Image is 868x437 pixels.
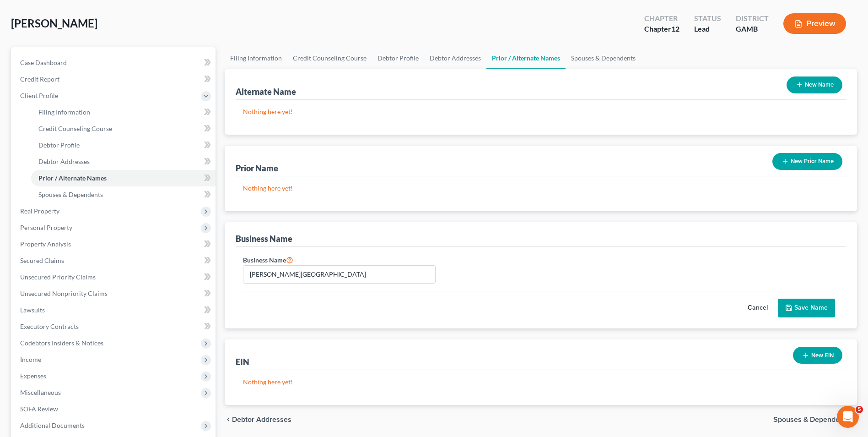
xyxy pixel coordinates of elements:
div: Chapter [644,24,679,34]
span: Debtor Profile [38,141,80,149]
a: Executory Contracts [13,318,216,335]
span: Codebtors Insiders & Notices [20,339,103,347]
span: Spouses & Dependents [38,191,103,198]
span: Case Dashboard [20,59,67,66]
div: Prior Name [236,163,278,174]
span: Property Analysis [20,240,71,248]
span: Executory Contracts [20,322,79,330]
a: Spouses & Dependents [566,47,641,69]
a: Spouses & Dependents [31,186,216,203]
span: 12 [671,24,679,33]
i: chevron_left [225,416,232,423]
a: Secured Claims [13,252,216,269]
span: Income [20,355,41,363]
div: GAMB [736,24,769,34]
a: Unsecured Priority Claims [13,269,216,285]
a: Debtor Addresses [31,153,216,170]
a: Debtor Profile [372,47,424,69]
button: Cancel [738,299,778,317]
label: Business Name [243,254,293,265]
span: Expenses [20,372,46,380]
button: chevron_left Debtor Addresses [225,416,291,423]
span: [PERSON_NAME] [11,16,97,30]
a: Case Dashboard [13,55,216,71]
p: Nothing here yet! [243,377,839,387]
span: Filing Information [38,108,90,116]
button: New Prior Name [772,153,842,170]
div: EIN [236,356,249,367]
span: SOFA Review [20,405,58,413]
a: Debtor Addresses [424,47,486,69]
span: Personal Property [20,224,72,231]
a: Lawsuits [13,302,216,318]
a: SOFA Review [13,401,216,417]
a: Debtor Profile [31,137,216,153]
span: Debtor Addresses [38,158,90,165]
div: Alternate Name [236,86,296,97]
span: 5 [856,406,863,413]
a: Credit Counseling Course [287,47,372,69]
button: New Name [787,76,842,93]
a: Prior / Alternate Names [31,170,216,186]
span: Unsecured Nonpriority Claims [20,290,108,297]
span: Client Profile [20,92,58,99]
iframe: Intercom live chat [837,406,859,428]
button: Spouses & Dependents chevron_right [773,416,857,423]
a: Credit Counseling Course [31,120,216,137]
a: Unsecured Nonpriority Claims [13,285,216,302]
span: Miscellaneous [20,388,61,396]
p: Nothing here yet! [243,107,839,116]
button: New EIN [793,347,842,364]
div: Business Name [236,233,292,244]
div: Chapter [644,13,679,24]
div: Status [694,13,721,24]
a: Credit Report [13,71,216,87]
span: Debtor Addresses [232,416,291,423]
span: Additional Documents [20,421,85,429]
a: Filing Information [225,47,287,69]
span: Credit Report [20,75,59,83]
span: Credit Counseling Course [38,125,112,132]
a: Property Analysis [13,236,216,252]
div: District [736,13,769,24]
div: Lead [694,24,721,34]
span: Spouses & Dependents [773,416,850,423]
p: Nothing here yet! [243,184,839,193]
button: Preview [783,13,846,34]
a: Filing Information [31,104,216,120]
span: Lawsuits [20,306,45,314]
a: Prior / Alternate Names [486,47,566,69]
button: Save Name [778,299,835,318]
input: Enter business name... [243,266,435,283]
span: Real Property [20,207,59,215]
span: Prior / Alternate Names [38,174,107,182]
span: Unsecured Priority Claims [20,273,96,281]
span: Secured Claims [20,257,64,264]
